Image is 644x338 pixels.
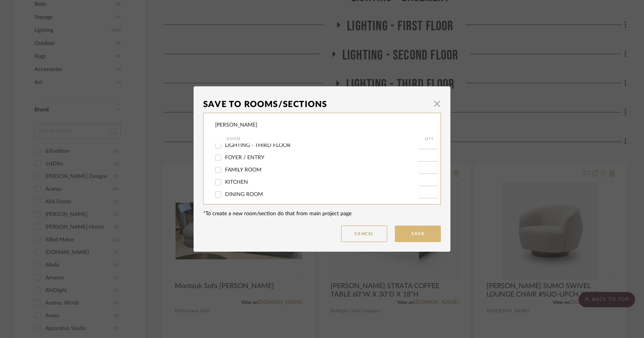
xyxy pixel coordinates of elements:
[227,134,419,143] div: Room
[225,167,261,173] span: FAMILY ROOM
[203,96,429,113] div: Save To Rooms/Sections
[203,96,441,113] dialog-header: Save To Rooms/Sections
[429,96,445,111] button: Close
[215,121,257,129] div: [PERSON_NAME]
[395,226,441,242] button: Save
[419,134,440,143] div: QTY
[341,226,387,242] button: Cancel
[225,143,291,148] span: LIGHTING - THIRD FLOOR
[203,210,441,218] div: *To create a new room/section do that from main project page
[225,192,263,197] span: DINING ROOM
[225,180,248,185] span: KITCHEN
[225,155,264,160] span: FOYER / ENTRY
